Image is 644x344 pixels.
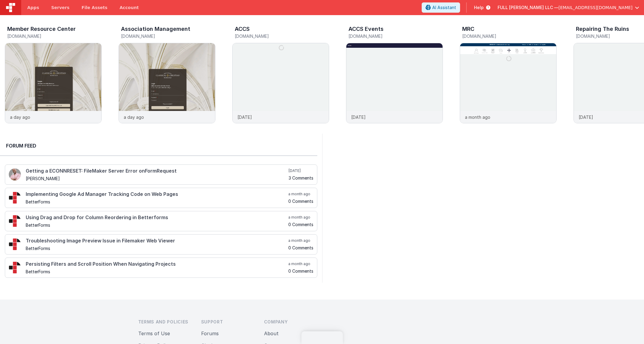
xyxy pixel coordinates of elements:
[348,26,384,32] h3: ACCS Events
[51,5,69,11] span: Servers
[26,246,287,251] h5: BetterForms
[576,26,629,32] h3: Repairing The Ruins
[462,34,557,38] h5: [DOMAIN_NAME]
[288,245,313,250] h5: 0 Comments
[579,114,593,120] p: [DATE]
[301,331,343,344] iframe: Marker.io feedback button
[7,26,76,32] h3: Member Resource Center
[5,164,317,185] a: Getting a ECONNRESET: FileMaker Server Error onFormRequest [PERSON_NAME] [DATE] 3 Comments
[558,5,633,11] span: [EMAIL_ADDRESS][DOMAIN_NAME]
[138,319,191,325] h3: Terms and Policies
[26,223,287,227] h5: BetterForms
[432,5,456,11] span: AI Assistant
[9,168,21,180] img: 411_2.png
[82,5,108,11] span: File Assets
[7,34,102,38] h5: [DOMAIN_NAME]
[465,114,490,120] p: a month ago
[264,330,279,336] a: About
[6,142,311,149] h2: Forum Feed
[289,168,313,173] h5: [DATE]
[9,215,21,227] img: 295_2.png
[26,192,287,197] h4: Implementing Google Ad Manager Tracking Code on Web Pages
[9,261,21,274] img: 295_2.png
[26,238,287,244] h4: Troubleshooting Image Preview Issue in Filemaker Web Viewer
[26,200,287,204] h5: BetterForms
[422,2,460,13] button: AI Assistant
[26,215,287,220] h4: Using Drag and Drop for Column Reordering in Betterforms
[348,34,443,38] h5: [DOMAIN_NAME]
[498,5,558,11] span: FULL [PERSON_NAME] LLC —
[288,222,313,227] h5: 0 Comments
[121,26,190,32] h3: Association Management
[124,114,144,120] p: a day ago
[5,188,317,208] a: Implementing Google Ad Manager Tracking Code on Web Pages BetterForms a month ago 0 Comments
[237,114,252,120] p: [DATE]
[5,258,317,278] a: Persisting Filters and Scroll Position When Navigating Projects BetterForms a month ago 0 Comments
[288,269,313,273] h5: 0 Comments
[498,5,639,11] button: FULL [PERSON_NAME] LLC — [EMAIL_ADDRESS][DOMAIN_NAME]
[264,330,279,337] button: About
[5,211,317,231] a: Using Drag and Drop for Column Reordering in Betterforms BetterForms a month ago 0 Comments
[26,176,287,181] h5: [PERSON_NAME]
[462,26,474,32] h3: MRC
[264,319,317,325] h3: Company
[121,34,215,38] h5: [DOMAIN_NAME]
[288,192,313,196] h5: a month ago
[26,168,287,174] h4: Getting a ECONNRESET: FileMaker Server Error onFormRequest
[9,192,21,204] img: 295_2.png
[289,176,313,180] h5: 3 Comments
[288,238,313,243] h5: a month ago
[235,26,250,32] h3: ACCS
[288,199,313,203] h5: 0 Comments
[235,34,329,38] h5: [DOMAIN_NAME]
[26,261,287,267] h4: Persisting Filters and Scroll Position When Navigating Projects
[138,330,170,336] a: Terms of Use
[351,114,366,120] p: [DATE]
[27,5,39,11] span: Apps
[26,269,287,274] h5: BetterForms
[5,234,317,255] a: Troubleshooting Image Preview Issue in Filemaker Web Viewer BetterForms a month ago 0 Comments
[288,215,313,220] h5: a month ago
[288,261,313,266] h5: a month ago
[474,5,484,11] span: Help
[201,319,254,325] h3: Support
[201,330,219,337] button: Forums
[9,238,21,250] img: 295_2.png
